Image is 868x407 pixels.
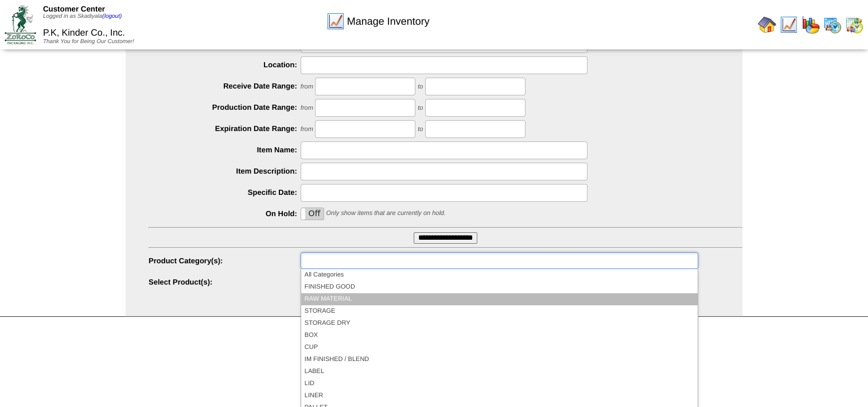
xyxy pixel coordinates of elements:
[149,209,301,218] label: On Hold:
[149,278,301,286] label: Select Product(s):
[301,83,313,90] span: from
[301,354,698,366] li: IM FINISHED / BLEND
[149,167,301,175] label: Item Description:
[418,105,423,112] span: to
[301,208,324,220] label: Off
[43,5,105,13] span: Customer Center
[823,16,842,34] img: calendarprod.gif
[801,16,820,34] img: graph.gif
[43,39,134,45] span: Thank You for Being Our Customer!
[780,16,798,34] img: line_graph.gif
[301,378,698,390] li: LID
[149,145,301,154] label: Item Name:
[326,210,445,217] span: Only show items that are currently on hold.
[418,126,423,133] span: to
[301,269,698,281] li: All Categories
[301,317,698,329] li: STORAGE DRY
[845,16,863,34] img: calendarinout.gif
[326,12,345,30] img: line_graph.gif
[149,82,301,90] label: Receive Date Range:
[5,5,36,44] img: ZoRoCo_Logo(Green%26Foil)%20jpg.webp
[301,329,698,341] li: BOX
[418,83,423,90] span: to
[301,341,698,354] li: CUP
[149,256,301,265] label: Product Category(s):
[758,16,776,34] img: home.gif
[43,13,122,20] span: Logged in as Skadiyala
[149,103,301,112] label: Production Date Range:
[301,126,313,133] span: from
[43,28,125,38] span: P.K, Kinder Co., Inc.
[347,16,430,28] span: Manage Inventory
[301,366,698,378] li: LABEL
[301,105,313,112] span: from
[301,293,698,305] li: RAW MATERIAL
[301,208,324,220] div: OnOff
[301,281,698,293] li: FINISHED GOOD
[149,60,301,69] label: Location:
[102,13,122,20] a: (logout)
[149,124,301,133] label: Expiration Date Range:
[149,188,301,197] label: Specific Date:
[301,305,698,317] li: STORAGE
[301,390,698,402] li: LINER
